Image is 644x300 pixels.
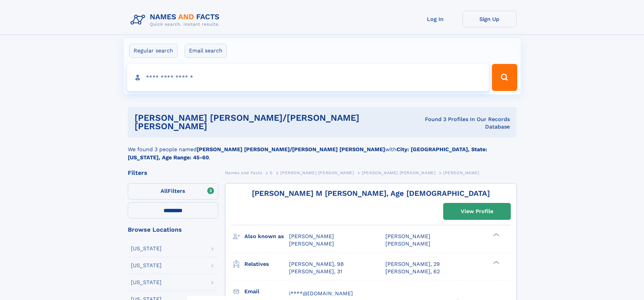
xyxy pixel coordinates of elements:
a: View Profile [444,203,510,220]
span: [PERSON_NAME] [443,170,479,175]
div: We found 3 people named with . [128,137,517,162]
span: All [161,188,168,194]
h1: [PERSON_NAME] [PERSON_NAME]/[PERSON_NAME] [PERSON_NAME] [135,114,408,131]
img: Logo Names and Facts [128,11,225,29]
div: [US_STATE] [131,246,162,251]
a: [PERSON_NAME] [PERSON_NAME] [362,168,435,177]
a: Sign Up [462,11,517,27]
span: [PERSON_NAME] [385,240,430,247]
div: ❯ [492,260,500,264]
a: Names and Facts [225,168,262,177]
div: View Profile [461,204,493,219]
h3: Also known as [244,231,289,242]
a: [PERSON_NAME], 29 [385,260,440,268]
a: [PERSON_NAME], 62 [385,268,440,275]
a: [PERSON_NAME] M [PERSON_NAME], Age [DEMOGRAPHIC_DATA] [252,189,490,198]
span: [PERSON_NAME] [PERSON_NAME] [362,170,435,175]
div: Found 3 Profiles In Our Records Database [408,116,509,131]
span: [PERSON_NAME] [289,233,334,239]
h3: Email [244,286,289,297]
b: [PERSON_NAME] [PERSON_NAME]/[PERSON_NAME] [PERSON_NAME] [197,146,385,153]
div: [US_STATE] [131,263,162,268]
label: Filters [128,183,218,200]
a: [PERSON_NAME], 98 [289,260,344,268]
div: [US_STATE] [131,280,162,285]
a: Log In [408,11,462,27]
div: ❯ [492,233,500,237]
label: Email search [185,44,227,58]
h3: Relatives [244,258,289,270]
a: E [270,168,273,177]
a: [PERSON_NAME], 31 [289,268,342,275]
span: [PERSON_NAME] [PERSON_NAME] [280,170,354,175]
div: Browse Locations [128,227,218,233]
span: [PERSON_NAME] [385,233,430,239]
label: Regular search [129,44,177,58]
span: [PERSON_NAME] [289,240,334,247]
a: [PERSON_NAME] [PERSON_NAME] [280,168,354,177]
b: City: [GEOGRAPHIC_DATA], State: [US_STATE], Age Range: 45-60 [128,146,487,161]
input: search input [127,64,489,91]
div: Filters [128,170,218,176]
button: Search Button [492,64,517,91]
span: E [270,170,273,175]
